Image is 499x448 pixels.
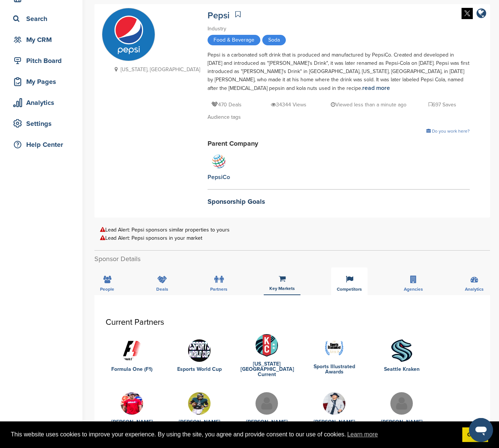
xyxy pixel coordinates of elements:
[7,52,75,69] a: Pitch Board
[432,128,470,134] span: Do you work here?
[173,367,226,372] a: Esports World Cup
[100,287,114,291] span: People
[7,115,75,132] a: Settings
[262,35,286,45] span: Soda
[241,420,293,425] a: [PERSON_NAME]
[11,12,75,25] div: Search
[465,287,484,291] span: Analytics
[323,337,345,359] img: Si
[241,361,293,377] a: [US_STATE][GEOGRAPHIC_DATA] Current
[308,364,360,375] a: Sports Illustrated Awards
[426,128,470,134] a: Do you work here?
[7,94,75,111] a: Analytics
[100,235,484,241] div: Lead Alert: Pepsi sponsors in your market
[477,8,486,20] a: company link
[106,367,158,372] a: Formula One (F1)
[111,65,200,74] p: [US_STATE], [GEOGRAPHIC_DATA]
[188,339,211,362] img: Esports
[7,10,75,27] a: Search
[346,429,379,440] a: learn more about cookies
[208,35,260,45] span: Food & Beverage
[11,429,456,440] span: This website uses cookies to improve your experience. By using the site, you agree and provide co...
[469,418,493,442] iframe: Button to launch messaging window
[308,420,360,425] a: [PERSON_NAME]
[106,420,158,425] a: [PERSON_NAME]
[11,33,75,46] div: My CRM
[255,392,278,415] img: Missing
[211,100,242,109] p: 470 Deals
[271,100,306,109] p: 34344 Views
[11,75,75,88] div: My Pages
[173,420,226,425] a: [PERSON_NAME]
[7,31,75,48] a: My CRM
[94,254,490,264] h2: Sponsor Details
[102,8,155,61] img: Sponsorpitch & Pepsi
[209,152,228,171] img: Sponsorpitch & PepsiCo
[208,25,470,33] div: Industry
[462,8,473,19] img: Twitter white
[11,54,75,67] div: Pitch Board
[390,392,413,415] img: Missing
[323,392,345,415] img: 330px sterling shepard 2019 (cropped)
[208,139,470,149] h2: Parent Company
[208,51,470,93] div: Pepsi is a carbonated soft drink that is produced and manufactured by PepsiCo. Created and develo...
[362,84,390,92] a: read more
[255,334,278,357] img: Kansas city current logo.svg
[208,152,230,181] a: PepsiCo
[156,287,168,291] span: Deals
[331,100,406,109] p: Viewed less than a minute ago
[121,339,143,362] img: Data?1415807976
[208,197,470,207] h2: Sponsorship Goals
[11,138,75,151] div: Help Center
[390,339,413,362] img: 800px seattle kraken official logo.svg
[404,287,423,291] span: Agencies
[269,286,295,291] span: Key Markets
[337,287,362,291] span: Competitors
[208,173,230,181] div: PepsiCo
[100,227,484,233] div: Lead Alert: Pepsi sponsors similar properties to yours
[462,427,488,442] a: dismiss cookie message
[7,136,75,153] a: Help Center
[208,10,230,21] a: Pepsi
[375,367,428,372] a: Seattle Kraken
[429,100,456,109] p: 697 Saves
[210,287,227,291] span: Partners
[188,392,211,415] img: 330px 03 jan 2021 eagles washingtonfootball0167 (50808433717)
[11,96,75,109] div: Analytics
[11,117,75,130] div: Settings
[106,318,479,327] h3: Current Partners
[121,392,143,415] img: 220px josh allen
[7,73,75,90] a: My Pages
[208,113,470,121] div: Audience tags
[375,420,428,425] a: [PERSON_NAME]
